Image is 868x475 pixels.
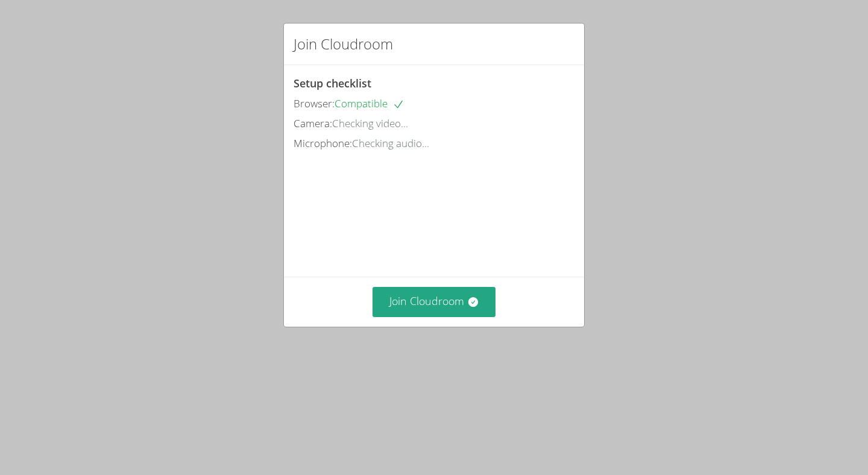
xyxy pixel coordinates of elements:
span: Compatible [335,96,404,110]
button: Join Cloudroom [373,287,496,316]
span: Checking audio... [352,136,429,150]
span: Camera: [294,116,332,130]
span: Checking video... [332,116,408,130]
span: Browser: [294,96,335,110]
h2: Join Cloudroom [294,33,393,55]
span: Microphone: [294,136,352,150]
span: Setup checklist [294,76,371,90]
